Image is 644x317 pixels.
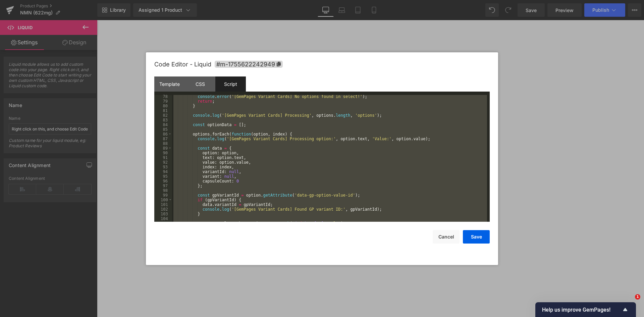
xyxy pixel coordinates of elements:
span: 1 [635,294,640,300]
div: 95 [154,174,172,179]
div: 78 [154,94,172,99]
button: Cancel [433,230,460,244]
div: 102 [154,207,172,212]
div: 103 [154,212,172,216]
div: 98 [154,188,172,193]
button: Save [463,230,490,244]
iframe: Intercom live chat [621,294,637,310]
div: 96 [154,179,172,183]
div: 81 [154,108,172,113]
div: 92 [154,160,172,165]
div: 90 [154,151,172,155]
div: 97 [154,183,172,188]
div: 104 [154,216,172,221]
div: 94 [154,169,172,174]
div: 79 [154,99,172,104]
div: 84 [154,122,172,127]
div: 88 [154,141,172,146]
div: 86 [154,132,172,137]
div: 80 [154,104,172,108]
div: CSS [185,76,215,92]
span: Help us improve GemPages! [542,307,621,313]
div: 101 [154,202,172,207]
div: 89 [154,146,172,151]
div: 93 [154,165,172,169]
div: Script [215,76,246,92]
div: 91 [154,155,172,160]
div: Template [154,76,185,92]
div: 82 [154,113,172,118]
div: 100 [154,198,172,202]
div: 83 [154,118,172,122]
div: 105 [154,221,172,226]
span: Code Editor - Liquid [154,61,211,68]
div: 87 [154,137,172,141]
div: 99 [154,193,172,198]
div: 85 [154,127,172,132]
span: Click to copy [215,61,283,68]
button: Show survey - Help us improve GemPages! [542,306,629,314]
